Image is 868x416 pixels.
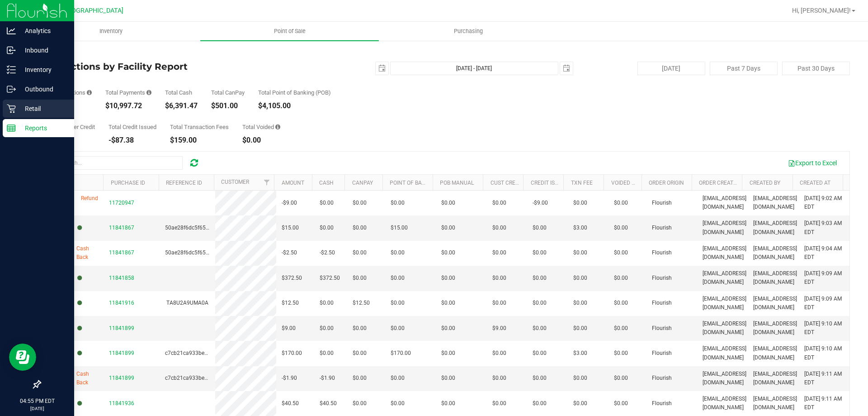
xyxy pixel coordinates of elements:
span: [EMAIL_ADDRESS][DOMAIN_NAME] [703,269,746,287]
span: $0.00 [492,224,506,232]
h4: Transactions by Facility Report [40,62,310,72]
input: Search... [47,156,183,170]
span: $0.00 [533,399,547,408]
span: $0.00 [533,299,547,307]
p: Inbound [16,45,70,56]
a: Cust Credit [491,180,524,186]
inline-svg: Inventory [7,65,16,74]
span: $12.50 [282,299,299,307]
p: Analytics [16,25,70,36]
div: Total Cash [165,90,198,96]
p: 04:55 PM EDT [4,397,70,405]
span: $0.00 [614,399,628,408]
span: Cash Back [76,244,98,262]
span: $0.00 [391,249,405,257]
span: $0.00 [320,299,334,307]
span: -$9.00 [533,199,548,207]
span: Purchasing [442,27,495,35]
span: $3.00 [573,349,587,358]
span: [EMAIL_ADDRESS][DOMAIN_NAME] [703,320,746,337]
span: Flourish [652,399,672,408]
span: [EMAIL_ADDRESS][DOMAIN_NAME] [753,370,797,387]
span: $0.00 [573,274,587,282]
i: Sum of all successful, non-voided payment transaction amounts, excluding tips and transaction fees. [146,90,151,96]
span: -$2.50 [282,249,297,257]
span: $0.00 [614,324,628,333]
span: $372.50 [282,274,302,282]
span: [DATE] 9:10 AM EDT [804,344,844,362]
div: Total Voided [242,124,280,130]
span: $0.00 [391,374,405,383]
span: $0.00 [353,249,367,257]
span: $0.00 [492,374,506,383]
p: Reports [16,123,70,134]
span: select [376,62,388,75]
span: $0.00 [533,224,547,232]
span: [DATE] 9:11 AM EDT [804,395,844,412]
span: $0.00 [353,399,367,408]
span: $0.00 [441,249,455,257]
span: 11841899 [109,350,134,356]
span: $0.00 [353,199,367,207]
p: Retail [16,103,70,114]
a: Cash [319,180,334,186]
span: 11841936 [109,400,134,406]
iframe: Resource center [9,344,36,371]
span: $0.00 [320,349,334,358]
span: TA8U2A9UMA0A [166,300,208,306]
a: Created At [800,180,830,186]
a: POB Manual [440,180,474,186]
span: $0.00 [441,399,455,408]
span: $3.00 [573,224,587,232]
a: Created By [750,180,780,186]
span: 11841899 [109,375,134,381]
button: Past 7 Days [710,62,778,75]
a: Customer [221,179,249,185]
span: $9.00 [492,324,506,333]
span: $0.00 [492,299,506,307]
span: [EMAIL_ADDRESS][DOMAIN_NAME] [753,269,797,287]
div: -$87.38 [108,137,156,144]
span: $12.50 [353,299,370,307]
span: $0.00 [353,324,367,333]
i: Count of all successful payment transactions, possibly including voids, refunds, and cash-back fr... [87,90,92,96]
span: $0.00 [614,349,628,358]
span: $0.00 [614,199,628,207]
a: Amount [282,180,304,186]
span: $0.00 [492,349,506,358]
span: $0.00 [492,199,506,207]
span: 11841899 [109,325,134,331]
span: c7cb21ca933be0f88b3b618d3fe0cd86 [165,375,261,381]
span: c7cb21ca933be0f88b3b618d3fe0cd86 [165,350,261,356]
span: $0.00 [391,199,405,207]
span: [EMAIL_ADDRESS][DOMAIN_NAME] [703,295,746,312]
span: $0.00 [353,274,367,282]
span: Refund [81,194,98,211]
span: $0.00 [492,274,506,282]
span: Flourish [652,374,672,383]
a: Inventory [22,22,200,41]
span: $0.00 [441,199,455,207]
span: [DATE] 9:04 AM EDT [804,244,844,262]
span: $0.00 [614,274,628,282]
span: $0.00 [614,374,628,383]
span: Flourish [652,249,672,257]
span: $0.00 [391,299,405,307]
button: [DATE] [637,62,705,75]
span: $0.00 [391,399,405,408]
span: $0.00 [441,324,455,333]
a: Purchase ID [111,180,145,186]
span: $0.00 [533,274,547,282]
p: [DATE] [4,405,70,412]
span: -$2.50 [320,249,335,257]
span: $0.00 [573,374,587,383]
span: $0.00 [533,324,547,333]
span: [DATE] 9:03 AM EDT [804,219,844,236]
span: [EMAIL_ADDRESS][DOMAIN_NAME] [753,395,797,412]
span: $0.00 [573,324,587,333]
span: 11841867 [109,225,134,231]
span: Inventory [87,27,135,35]
span: $0.00 [573,399,587,408]
span: [DATE] 9:11 AM EDT [804,370,844,387]
span: $0.00 [614,224,628,232]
